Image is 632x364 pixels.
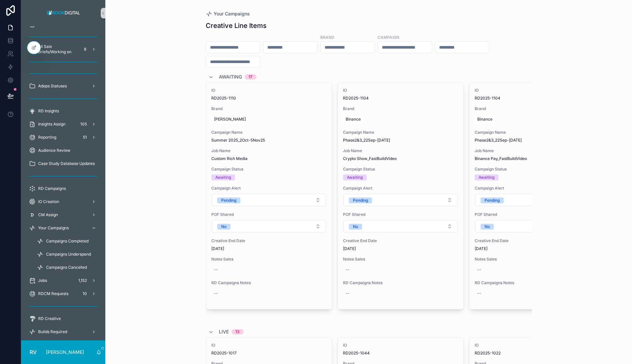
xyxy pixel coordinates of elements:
[46,349,84,355] p: [PERSON_NAME]
[25,209,101,221] a: CM Assign
[46,239,89,244] span: Campaigns Completed
[346,291,350,296] div: --
[343,194,458,206] button: Select Button
[475,148,590,153] span: Job Name
[81,45,89,53] div: 8
[206,82,332,309] a: IORD2025-1110Brand[PERSON_NAME]Campaign NameSummer 2025_2Oct-5Nov25Job NameCustom Rich MediaCampa...
[221,224,226,230] div: No
[46,252,91,257] span: Campaigns Underspend
[343,220,458,233] button: Select Button
[211,96,327,101] span: RD2025-1110
[38,161,95,166] span: Case Study Database Updates
[30,348,37,356] span: RV
[221,197,236,203] div: Pending
[211,238,327,243] span: Creative End Date
[475,212,590,217] span: POF Shared
[219,74,242,80] span: Awaiting
[475,88,590,93] span: IO
[343,88,458,93] span: IO
[25,326,101,338] a: Builds Required
[33,235,101,247] a: Campaigns Completed
[211,138,327,143] span: Summer 2025_2Oct-5Nov25
[249,74,252,80] div: 17
[211,167,327,172] span: Campaign Status
[38,212,58,217] span: CM Assign
[320,34,334,40] label: Brand
[211,351,327,356] span: RD2025-1017
[343,167,458,172] span: Campaign Status
[25,275,101,286] a: Jobs1,152
[378,34,399,40] label: Campaign
[475,257,590,262] span: Notes Sales
[21,26,105,340] div: scrollable content
[38,108,59,114] span: RD Insights
[45,8,82,18] img: App logo
[25,145,101,156] a: Audience Review
[38,148,70,153] span: Audience Review
[38,316,61,321] span: RD Creative
[38,135,56,140] span: Reporting
[475,167,590,172] span: Campaign Status
[343,156,458,161] span: Crypto Show_FastBuildVideo
[81,290,89,298] div: 10
[485,197,500,203] div: Pending
[347,174,363,180] div: Awaiting
[343,148,458,153] span: Job Name
[214,11,250,17] span: Your Campaigns
[25,196,101,208] a: IO Creation
[477,291,481,296] div: --
[38,199,59,204] span: IO Creation
[214,291,218,296] div: --
[346,267,350,272] div: --
[214,267,218,272] div: --
[206,11,250,17] a: Your Campaigns
[25,105,101,117] a: RD Insights
[25,313,101,325] a: RD Creative
[25,80,101,92] a: Adops Statuses
[343,96,458,101] span: RD2025-1104
[211,257,327,262] span: Notes Sales
[353,197,368,203] div: Pending
[38,83,67,89] span: Adops Statuses
[38,186,66,191] span: RD Campaigns
[353,224,358,230] div: No
[211,186,327,191] span: Campaign Alert
[475,156,590,161] span: Binance Pay_FastBuildVideo
[211,212,327,217] span: POF Shared
[25,131,101,143] a: Reporting51
[475,96,590,101] span: RD2025-1104
[25,183,101,194] a: RD Campaigns
[479,174,494,180] div: Awaiting
[33,248,101,260] a: Campaigns Underspend
[212,194,326,206] button: Select Button
[211,156,327,161] span: Custom Rich Media
[25,158,101,170] a: Case Study Database Updates
[212,220,326,233] button: Select Button
[38,225,69,231] span: Your Campaigns
[475,130,590,135] span: Campaign Name
[485,224,490,230] div: No
[343,138,458,143] span: Phase2&3_22Sep-[DATE]
[25,288,101,300] a: RDCM Requests10
[475,351,590,356] span: RD2025-1022
[38,278,47,283] span: Jobs
[346,117,361,122] span: Binance
[215,174,231,180] div: Awaiting
[46,265,87,270] span: Campaigns Cancelled
[211,280,327,285] span: RD Campaigns Notes
[219,329,229,335] span: Live
[475,220,590,233] button: Select Button
[475,106,590,111] span: Brand
[343,186,458,191] span: Campaign Alert
[211,88,327,93] span: IO
[475,186,590,191] span: Campaign Alert
[38,291,68,296] span: RDCM Requests
[78,120,89,128] div: 105
[469,82,595,309] a: IORD2025-1104BrandBinanceCampaign NamePhase2&3_22Sep-[DATE]Job NameBinance Pay_FastBuildVideoCamp...
[475,194,590,206] button: Select Button
[33,262,101,273] a: Campaigns Cancelled
[211,106,327,111] span: Brand
[343,130,458,135] span: Campaign Name
[343,106,458,111] span: Brand
[477,117,492,122] span: Binance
